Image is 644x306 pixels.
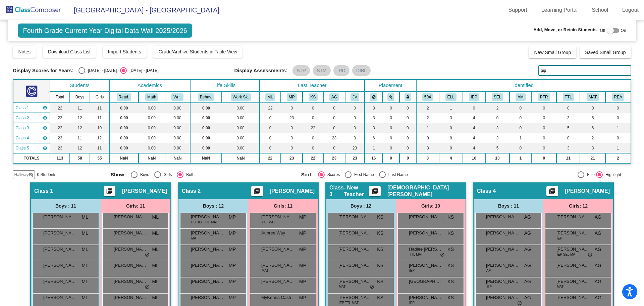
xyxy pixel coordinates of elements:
[485,123,510,133] td: 3
[325,172,340,178] div: Scores
[299,214,306,221] span: MP
[301,172,313,178] span: Sort:
[531,133,556,143] td: 0
[101,199,170,213] div: Girls: 11
[463,153,485,163] td: 16
[127,68,158,74] div: [DATE] - [DATE]
[469,93,479,101] button: IEP
[103,46,147,58] button: Import Students
[222,123,260,133] td: 0.00
[303,133,323,143] td: 0
[303,113,323,123] td: 0
[50,143,70,153] td: 23
[485,133,510,143] td: 3
[556,113,580,123] td: 3
[222,113,260,123] td: 0.00
[585,50,626,55] span: Saved Small Group
[463,143,485,153] td: 4
[90,113,109,123] td: 11
[13,133,50,143] td: Ann Green - No Class Name
[386,172,408,178] div: Last Name
[323,143,345,153] td: 0
[139,133,165,143] td: 0.00
[191,220,218,225] span: ELL IEP TTL MAT
[439,153,463,163] td: 4
[387,184,462,198] span: [DEMOGRAPHIC_DATA][PERSON_NAME]
[260,103,281,113] td: 22
[556,143,580,153] td: 3
[439,123,463,133] td: 0
[399,113,416,123] td: 0
[171,93,183,101] button: Writ.
[509,143,531,153] td: 0
[416,91,439,103] th: 504 Plan
[531,153,556,163] td: 0
[152,214,159,221] span: ML
[108,49,141,54] span: Import Students
[37,172,56,178] span: 0 Students
[15,105,29,111] span: Class 1
[345,143,365,153] td: 23
[345,113,365,123] td: 0
[492,93,503,101] button: SEL
[15,135,29,141] span: Class 4
[365,80,416,91] th: Placement
[509,103,531,113] td: 0
[563,93,574,101] button: TTL
[365,143,382,153] td: 1
[42,135,48,141] mat-icon: visibility
[447,214,454,221] span: KS
[556,133,580,143] td: 0
[303,123,323,133] td: 22
[292,65,310,76] mat-chip: STR
[231,93,251,101] button: Work Sk.
[229,214,236,221] span: MP
[580,103,605,113] td: 0
[13,123,50,133] td: Kristen Sapoznik - New Teacher
[580,113,605,123] td: 5
[439,133,463,143] td: 0
[78,67,158,74] mat-radio-group: Select an option
[90,123,109,133] td: 10
[260,153,281,163] td: 22
[50,80,109,91] th: Students
[603,172,621,178] div: Highlight
[18,49,31,54] span: Notes
[159,49,237,54] span: Grade/Archive Students in Table View
[605,103,631,113] td: 0
[42,115,48,121] mat-icon: visibility
[90,143,109,153] td: 11
[365,153,382,163] td: 16
[139,113,165,123] td: 0.00
[261,214,295,220] span: [PERSON_NAME]
[509,123,531,133] td: 0
[161,172,172,178] div: Girls
[18,24,192,38] span: Fourth Grade Current Year Digital Data Wall 2025/2026
[503,5,533,15] a: Support
[222,133,260,143] td: 0.00
[416,123,439,133] td: 1
[580,46,631,58] button: Saved Small Group
[416,143,439,153] td: 3
[281,153,303,163] td: 23
[382,143,399,153] td: 0
[323,153,345,163] td: 23
[605,123,631,133] td: 1
[234,68,288,74] span: Display Assessments:
[281,143,303,153] td: 0
[190,113,222,123] td: 0.00
[260,143,281,153] td: 0
[416,113,439,123] td: 2
[556,123,580,133] td: 5
[416,153,439,163] td: 8
[556,103,580,113] td: 0
[338,214,372,220] span: [PERSON_NAME]
[543,199,613,213] div: Girls: 12
[605,133,631,143] td: 0
[586,5,613,15] a: School
[323,103,345,113] td: 0
[139,153,165,163] td: NaN
[260,80,365,91] th: Last Teacher
[50,153,70,163] td: 113
[605,113,631,123] td: 0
